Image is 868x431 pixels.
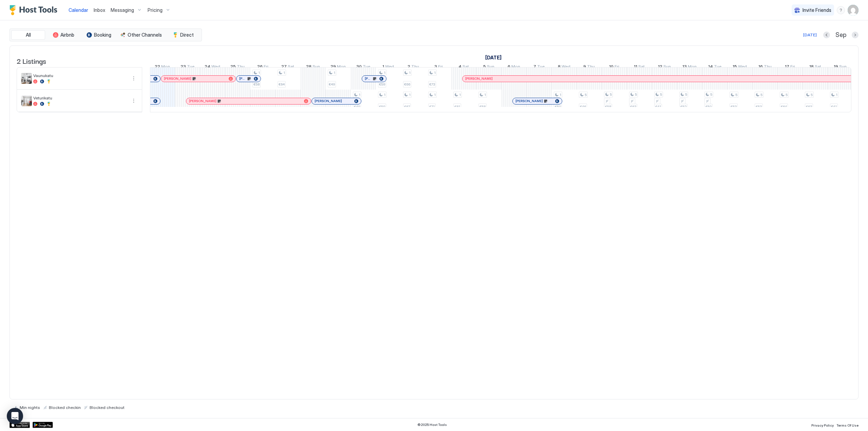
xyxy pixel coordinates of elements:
span: Veturikatu [33,95,127,100]
span: 23 [181,64,186,71]
span: Privacy Policy [811,423,834,427]
span: Wed [738,64,747,71]
span: 5 [786,93,788,97]
button: All [11,30,45,40]
a: September 28, 2025 [304,62,322,72]
span: Fri [264,64,268,71]
span: 5 [635,92,637,97]
span: Thu [764,64,772,71]
span: 13 [682,64,687,71]
span: Pricing [148,7,163,13]
span: [PERSON_NAME] [189,99,216,103]
span: Direct [180,32,194,38]
span: © 2025 Host Tools [417,423,447,427]
span: Thu [587,64,595,71]
button: More options [130,74,138,82]
div: listing image [21,95,32,106]
span: Wed [385,64,394,71]
span: 28 [306,64,312,71]
span: Terms Of Use [836,423,858,427]
span: €71 [429,105,435,109]
span: 14 [708,64,713,71]
a: September 26, 2025 [256,62,270,72]
button: Other Channels [117,30,165,40]
a: October 16, 2025 [757,62,773,72]
span: 8 [558,64,561,71]
span: 5 [610,92,612,97]
span: 1 [409,71,411,75]
span: 5 [585,93,587,97]
a: October 13, 2025 [681,62,698,72]
span: €64 [781,105,787,109]
span: €67 [404,105,410,109]
span: 1 [283,71,285,75]
span: [PERSON_NAME] [365,76,372,81]
span: Sat [288,64,294,71]
span: Wed [211,64,220,71]
span: Thu [411,64,419,71]
span: €46 [580,105,586,109]
span: Blocked checkin [49,405,81,410]
a: October 7, 2025 [532,62,546,72]
span: 6 [508,64,510,71]
a: October 19, 2025 [832,62,848,72]
span: Mon [511,64,520,71]
span: 17 [785,64,789,71]
span: €63 [806,105,812,109]
span: Tue [363,64,370,71]
span: 9 [583,64,586,71]
a: October 3, 2025 [433,62,445,72]
span: 1 [409,93,411,97]
span: Fri [790,64,795,71]
a: October 11, 2025 [632,62,646,72]
span: 1 [359,93,360,97]
a: October 4, 2025 [457,62,471,72]
span: Fri [438,64,443,71]
span: Mon [161,64,170,71]
a: Google Play Store [33,422,53,428]
span: [PERSON_NAME] [315,99,342,103]
a: October 9, 2025 [582,62,597,72]
button: More options [130,97,138,105]
span: Sun [663,64,671,71]
div: App Store [10,422,30,428]
span: Sun [839,64,847,71]
a: October 17, 2025 [783,62,797,72]
span: 1 [334,71,335,75]
span: Tue [187,64,194,71]
a: October 15, 2025 [731,62,749,72]
span: 2 Listings [17,56,46,66]
span: Mon [337,64,346,71]
span: 5 [811,93,813,97]
span: Airbnb [60,32,74,38]
span: 19 [834,64,838,71]
span: 16 [758,64,763,71]
span: €41 [655,105,661,109]
button: Booking [82,30,116,40]
a: September 27, 2025 [280,62,296,72]
a: September 23, 2025 [179,62,196,72]
span: 18 [809,64,814,71]
span: 1 [384,93,385,97]
a: Host Tools Logo [10,5,60,15]
span: 12 [658,64,662,71]
span: Mon [688,64,697,71]
span: 1 [484,93,486,97]
span: 11 [634,64,637,71]
span: 4 [458,64,461,71]
span: 26 [257,64,263,71]
span: All [26,32,31,38]
span: Messaging [111,7,134,13]
span: Sun [487,64,494,71]
span: 7 [533,64,536,71]
a: October 6, 2025 [506,62,522,72]
span: Sun [313,64,320,71]
a: Terms Of Use [836,421,858,428]
a: October 12, 2025 [656,62,673,72]
a: October 5, 2025 [482,62,496,72]
span: Booking [94,32,111,38]
span: €53 [731,105,737,109]
span: 5 [483,64,486,71]
span: Inbox [94,7,105,13]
